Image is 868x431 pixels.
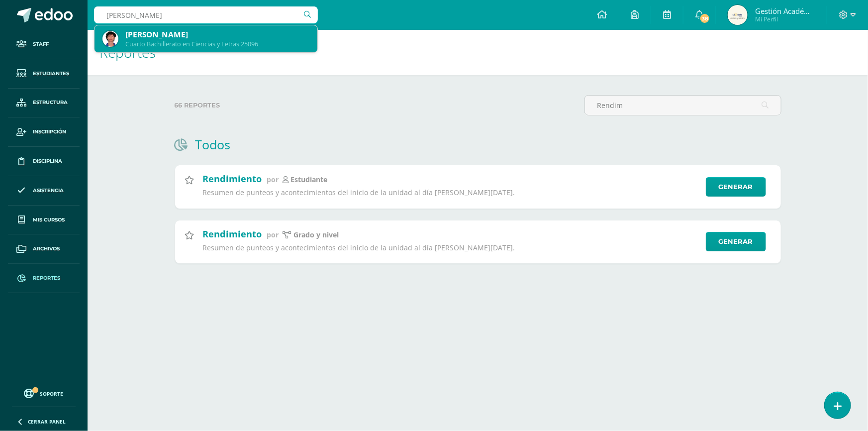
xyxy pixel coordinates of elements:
[125,40,309,48] div: Cuarto Bachillerato en Ciencias y Letras 25096
[8,176,80,206] a: Asistencia
[33,128,66,136] span: Inscripción
[267,175,279,184] span: por
[755,15,815,23] span: Mi Perfil
[8,117,80,147] a: Inscripción
[706,177,766,197] a: Generar
[728,5,748,25] img: ff93632bf489dcbc5131d32d8a4af367.png
[40,390,64,397] span: Soporte
[291,175,328,184] p: estudiante
[33,99,68,107] span: Estructura
[585,96,781,115] input: Busca un reporte aquí...
[94,6,318,23] input: Busca un usuario...
[33,40,49,48] span: Staff
[33,245,60,253] span: Archivos
[33,216,65,224] span: Mis cursos
[755,6,815,16] span: Gestión Académica
[203,188,699,197] p: Resumen de punteos y acontecimientos del inicio de la unidad al día [PERSON_NAME][DATE].
[8,89,80,118] a: Estructura
[8,234,80,264] a: Archivos
[125,29,309,40] div: [PERSON_NAME]
[12,386,76,400] a: Soporte
[699,13,710,24] span: 38
[203,243,699,252] p: Resumen de punteos y acontecimientos del inicio de la unidad al día [PERSON_NAME][DATE].
[8,147,80,176] a: Disciplina
[33,70,69,78] span: Estudiantes
[706,232,766,251] a: Generar
[267,230,279,239] span: por
[33,187,64,195] span: Asistencia
[175,95,577,115] label: 66 reportes
[33,274,60,282] span: Reportes
[294,230,339,239] p: grado y nivel
[203,173,262,185] h2: Rendimiento
[8,59,80,89] a: Estudiantes
[195,136,231,153] h1: Todos
[33,157,62,165] span: Disciplina
[203,228,262,240] h2: Rendimiento
[8,30,80,59] a: Staff
[102,31,118,47] img: df33142463a793bcea75f16f4bd1edc8.png
[8,206,80,235] a: Mis cursos
[8,264,80,293] a: Reportes
[28,418,66,425] span: Cerrar panel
